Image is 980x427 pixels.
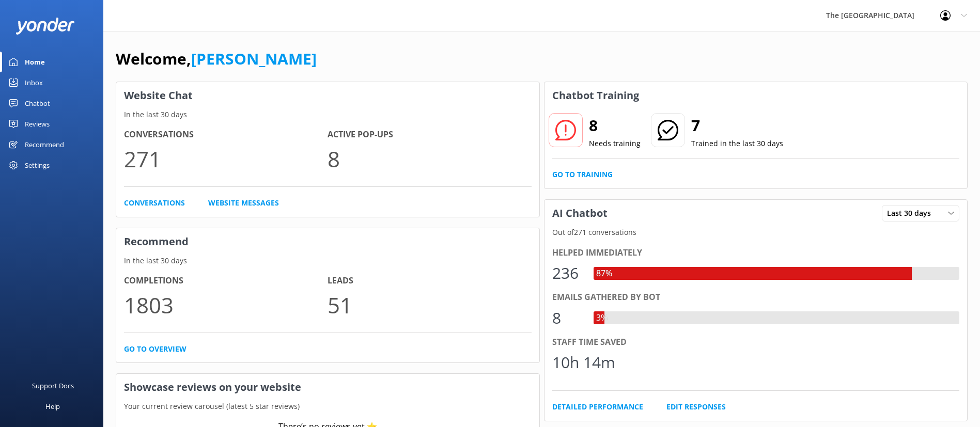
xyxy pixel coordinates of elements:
div: Emails gathered by bot [552,291,960,304]
h4: Conversations [124,128,328,141]
div: Help [45,396,60,417]
p: Out of 271 conversations [545,227,968,238]
a: [PERSON_NAME] [191,48,317,69]
a: Conversations [124,197,185,209]
h4: Completions [124,274,328,288]
a: Website Messages [208,197,279,209]
h3: Recommend [116,228,539,255]
h1: Welcome, [116,46,317,71]
h4: Active Pop-ups [328,128,531,141]
img: yonder-white-logo.png [15,18,75,35]
a: Go to Training [552,169,613,180]
div: 8 [552,306,583,330]
p: Your current review carousel (latest 5 star reviews) [116,401,539,412]
h2: 7 [691,113,783,138]
h3: Showcase reviews on your website [116,374,539,401]
span: Last 30 days [887,208,937,219]
p: Needs training [589,138,641,149]
a: Go to overview [124,343,186,355]
div: Home [25,52,45,72]
div: Settings [25,155,50,176]
div: Support Docs [32,375,74,396]
p: In the last 30 days [116,255,539,266]
div: 3% [594,311,610,325]
div: Recommend [25,134,64,155]
p: 51 [328,288,531,322]
a: Detailed Performance [552,401,643,413]
p: 271 [124,141,328,176]
div: 87% [594,267,615,280]
div: Reviews [25,114,50,134]
p: 1803 [124,288,328,322]
h3: Chatbot Training [545,82,647,109]
h3: Website Chat [116,82,539,109]
div: 236 [552,261,583,286]
h2: 8 [589,113,641,138]
div: 10h 14m [552,350,615,375]
h4: Leads [328,274,531,288]
div: Inbox [25,72,43,93]
p: 8 [328,141,531,176]
p: In the last 30 days [116,109,539,120]
h3: AI Chatbot [545,200,615,227]
div: Helped immediately [552,246,960,260]
a: Edit Responses [666,401,726,413]
p: Trained in the last 30 days [691,138,783,149]
div: Chatbot [25,93,50,114]
div: Staff time saved [552,336,960,349]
